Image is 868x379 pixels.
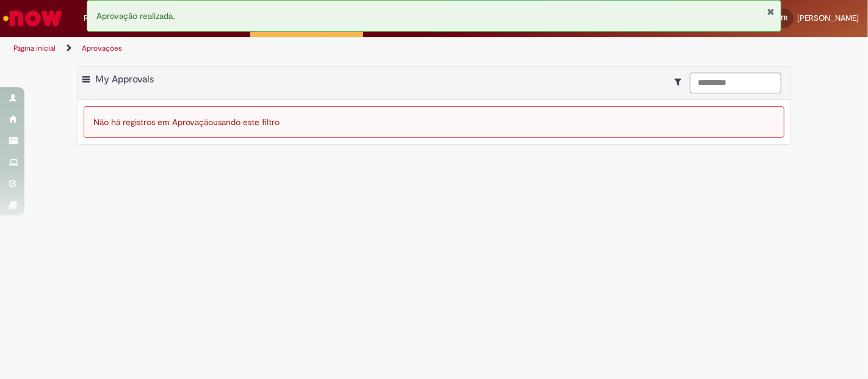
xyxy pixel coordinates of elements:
span: Requisições [84,12,126,24]
button: Fechar Notificação [767,7,775,16]
span: TR [780,14,787,22]
ul: Trilhas de página [9,37,570,60]
span: Aprovação realizada. [96,10,175,21]
div: Não há registros em Aprovação [84,106,784,138]
a: Página inicial [13,43,56,53]
i: Mostrar filtros para: Suas Solicitações [675,78,687,86]
span: [PERSON_NAME] [797,13,859,23]
img: ServiceNow [1,6,64,31]
a: Aprovações [82,43,122,53]
span: usando este filtro [213,117,280,128]
span: My Approvals [95,73,154,85]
